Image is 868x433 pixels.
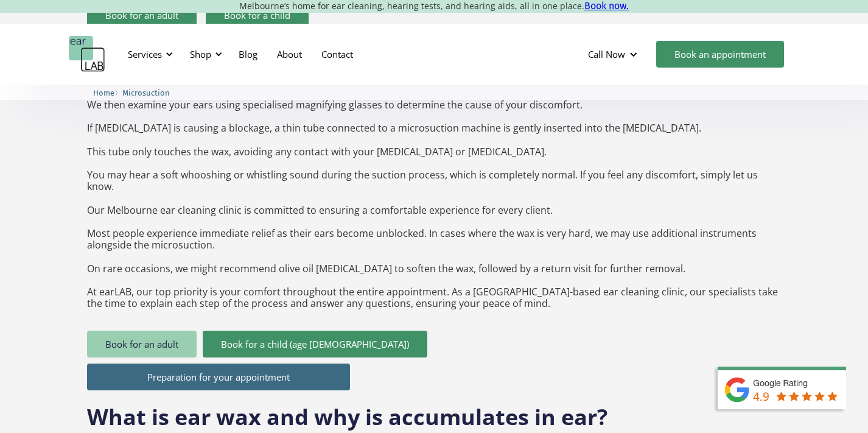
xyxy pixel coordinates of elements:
[121,36,177,72] div: Services
[122,86,170,98] a: Microsuction
[267,37,312,72] a: About
[122,88,170,97] span: Microsuction
[87,364,350,390] a: Preparation for your appointment
[69,36,105,72] a: home
[183,36,226,72] div: Shop
[87,2,197,29] a: Book for an adult
[93,86,122,99] li: 〉
[87,390,607,432] h2: What is ear wax and why is accumulates in ear?
[312,37,363,72] a: Contact
[93,86,114,98] a: Home
[206,2,309,29] a: Book for a child
[588,48,625,60] div: Call Now
[578,36,650,72] div: Call Now
[203,331,427,357] a: Book for a child (age [DEMOGRAPHIC_DATA])
[93,88,114,97] span: Home
[229,37,267,72] a: Blog
[87,76,782,310] p: To start, we use an otoscope with an attached camera, allowing you to see inside your own [MEDICA...
[656,41,784,68] a: Book an appointment
[87,331,197,357] a: Book for an adult
[128,48,162,60] div: Services
[190,48,211,60] div: Shop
